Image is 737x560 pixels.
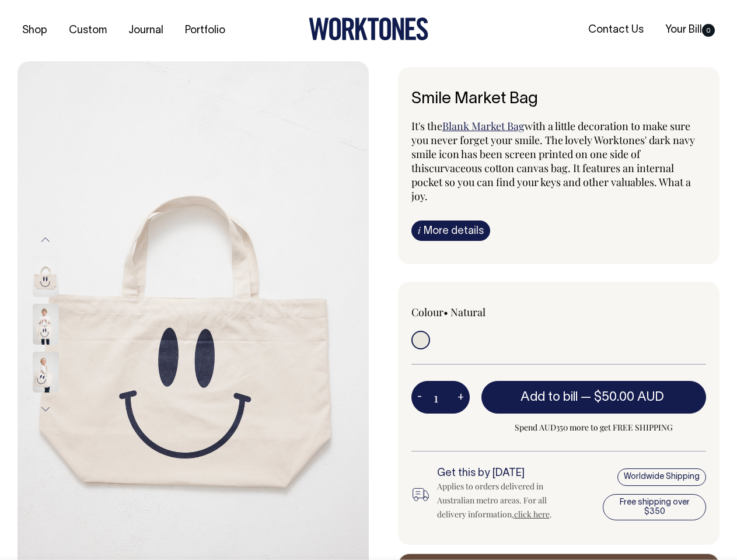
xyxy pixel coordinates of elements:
h6: Get this by [DATE] [437,468,572,480]
a: Journal [124,21,168,40]
a: Portfolio [180,21,230,40]
a: Contact Us [584,20,648,40]
div: Applies to orders delivered in Australian metro areas. For all delivery information, . [437,480,572,521]
label: Natural [450,305,485,319]
a: Custom [64,21,111,40]
img: Smile Market Bag [33,352,59,393]
img: Smile Market Bag [33,256,59,297]
button: Next [37,396,54,422]
button: Add to bill —$50.00 AUD [481,381,707,414]
span: curvaceous cotton canvas bag. It features an internal pocket so you can find your keys and other ... [411,161,691,203]
span: $50.00 AUD [594,391,664,403]
a: Blank Market Bag [442,119,525,133]
h6: Smile Market Bag [411,90,707,108]
span: — [581,391,667,403]
span: i [418,224,421,236]
span: 0 [702,24,715,37]
span: Spend AUD350 more to get FREE SHIPPING [481,421,707,435]
span: Add to bill [521,391,578,403]
button: Previous [37,226,54,253]
a: iMore details [411,220,490,241]
a: Shop [18,21,52,40]
button: + [452,386,470,409]
a: Your Bill0 [661,20,719,40]
span: • [443,305,448,319]
img: Smile Market Bag [33,304,59,345]
a: click here [514,509,550,520]
p: It's the with a little decoration to make sure you never forget your smile. The lovely Worktones'... [411,119,707,203]
div: Colour [411,305,529,319]
button: - [411,386,428,409]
